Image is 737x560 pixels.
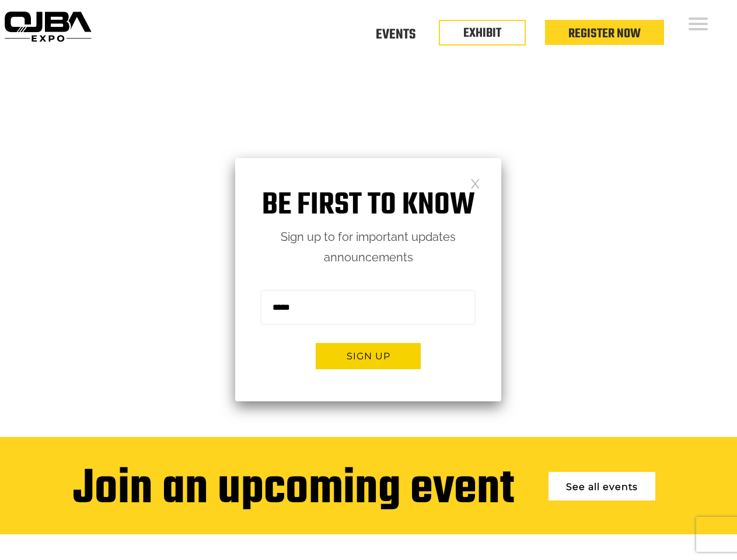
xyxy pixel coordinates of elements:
[235,227,501,268] p: Sign up to for important updates announcements
[316,343,421,369] button: Sign up
[73,463,514,517] div: Join an upcoming event
[235,187,501,224] h1: Be first to know
[463,23,501,43] a: EXHIBIT
[470,178,480,188] a: Close
[549,472,655,501] a: See all events
[568,24,641,44] a: Register Now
